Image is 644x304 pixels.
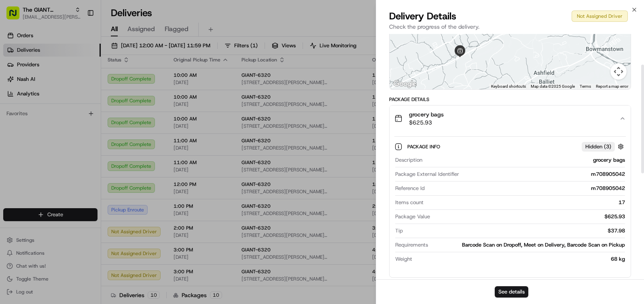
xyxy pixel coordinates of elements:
[407,144,442,150] span: Package Info
[390,131,631,277] div: grocery bags$625.93
[138,80,147,89] button: Start new chat
[610,63,627,80] button: Map camera controls
[389,23,631,31] p: Check the progress of the delivery.
[580,84,591,89] a: Terms (opens in new tab)
[57,137,98,143] a: Powered byPylon
[28,85,102,92] div: We're available if you need us!
[8,8,24,24] img: Nash
[582,141,626,152] button: Hidden (3)
[80,137,98,143] span: Pylon
[395,255,412,263] span: Weight
[409,118,444,127] span: $625.93
[406,227,625,234] div: $37.98
[8,118,15,125] div: 📗
[76,117,130,125] span: API Documentation
[409,110,444,118] span: grocery bags
[428,185,625,192] div: m708905042
[5,114,65,129] a: 📗Knowledge Base
[28,77,133,85] div: Start new chat
[392,79,418,89] a: Open this area in Google Maps (opens a new window)
[395,171,459,178] span: Package External Identifier
[389,10,456,23] span: Delivery Details
[392,79,418,89] img: Google
[389,96,631,103] div: Package Details
[585,143,611,150] span: Hidden ( 3 )
[395,185,425,192] span: Reference Id
[65,114,133,129] a: 💻API Documentation
[415,255,625,263] div: 68 kg
[596,84,628,89] a: Report a map error
[21,52,133,61] input: Clear
[395,156,422,164] span: Description
[427,199,625,206] div: 17
[395,227,403,234] span: Tip
[491,84,526,89] button: Keyboard shortcuts
[431,241,625,249] div: Barcode Scan on Dropoff, Meet on Delivery, Barcode Scan on Pickup
[395,213,430,220] span: Package Value
[68,118,75,125] div: 💻
[8,77,23,92] img: 1736555255976-a54dd68f-1ca7-489b-9aae-adbdc363a1c4
[531,84,575,89] span: Map data ©2025 Google
[462,171,625,178] div: m708905042
[433,213,625,220] div: $625.93
[8,32,147,45] p: Welcome 👋
[495,286,528,298] button: See details
[426,156,625,164] div: grocery bags
[395,199,424,206] span: Items count
[395,241,428,249] span: Requirements
[16,117,62,125] span: Knowledge Base
[390,106,631,131] button: grocery bags$625.93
